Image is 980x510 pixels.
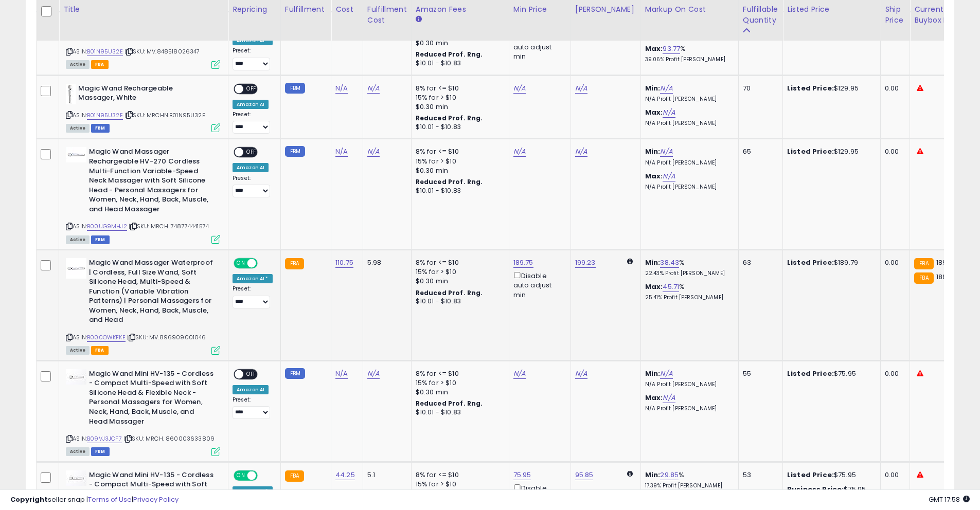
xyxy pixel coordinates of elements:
a: N/A [663,171,675,181]
p: N/A Profit [PERSON_NAME] [645,159,730,167]
a: 75.95 [513,470,531,480]
div: Title [63,4,224,15]
a: N/A [660,369,672,379]
div: 15% for > $10 [416,378,501,388]
div: Fulfillable Quantity [743,4,778,26]
a: N/A [367,147,380,157]
div: 0.00 [885,369,902,378]
div: $75.95 [787,369,872,378]
b: Magic Wand Massager Rechargeable HV-270 Cordless Multi-Function Variable-Speed Neck Massager with... [89,147,214,216]
span: OFF [243,148,260,157]
img: 21jVQ5I3i3L._SL40_.jpg [66,147,86,162]
span: FBA [91,346,109,355]
div: % [645,258,730,277]
a: N/A [575,369,587,379]
a: N/A [367,83,380,94]
span: All listings currently available for purchase on Amazon [66,346,90,355]
b: Reduced Prof. Rng. [416,50,483,59]
a: B01N95U32E [87,47,123,56]
b: Reduced Prof. Rng. [416,177,483,186]
div: Repricing [233,4,276,15]
a: B000OWKFKE [87,333,126,342]
b: Reduced Prof. Rng. [416,114,483,122]
a: N/A [513,369,526,379]
small: FBM [285,146,305,157]
span: | SKU: MRCH. 860003633809 [123,434,215,443]
a: N/A [335,369,348,379]
span: FBM [91,124,110,133]
span: All listings currently available for purchase on Amazon [66,235,90,244]
img: 21ewxejSMfL._SL40_.jpg [66,84,76,104]
small: FBA [285,470,304,482]
a: B00UG9MHJ2 [87,222,127,231]
span: | SKU: MRCH. 748774441574 [129,222,209,230]
small: FBA [914,272,933,284]
span: FBM [91,447,110,456]
a: Privacy Policy [133,495,179,504]
span: ON [235,259,247,268]
a: N/A [513,83,526,94]
span: OFF [243,84,260,93]
b: Min: [645,470,661,480]
div: 15% for > $10 [416,93,501,102]
div: Amazon AI [233,385,269,394]
div: $0.30 min [416,102,501,112]
p: 22.43% Profit [PERSON_NAME] [645,270,730,277]
a: N/A [663,393,675,403]
div: 8% for <= $10 [416,84,501,93]
b: Min: [645,369,661,378]
b: Magic Wand Mini HV-135 - Cordless - Compact Multi-Speed with Soft Silicone Head & Flexible Neck -... [89,369,214,429]
a: 199.23 [575,258,596,268]
div: ASIN: [66,20,220,68]
div: Preset: [233,396,273,420]
div: Markup on Cost [645,4,734,15]
strong: Copyright [10,495,48,504]
span: | SKU: MV.896909001046 [127,333,206,341]
a: B01N95U32E [87,111,123,120]
div: Disable auto adjust min [513,32,563,62]
div: $0.30 min [416,39,501,48]
span: ON [235,471,247,480]
div: Fulfillment Cost [367,4,407,26]
div: 5.98 [367,258,403,267]
div: Preset: [233,47,273,70]
p: N/A Profit [PERSON_NAME] [645,120,730,127]
b: Listed Price: [787,147,834,156]
div: 8% for <= $10 [416,147,501,156]
div: $10.01 - $10.83 [416,297,501,306]
p: N/A Profit [PERSON_NAME] [645,381,730,388]
div: $10.01 - $10.83 [416,187,501,195]
p: N/A Profit [PERSON_NAME] [645,405,730,412]
a: N/A [660,83,672,94]
div: ASIN: [66,258,220,354]
a: 45.71 [663,282,679,292]
b: Min: [645,83,661,93]
img: 21S5KXTMToL._SL40_.jpg [66,258,86,279]
a: 93.77 [663,44,680,54]
b: Reduced Prof. Rng. [416,399,483,408]
a: 44.25 [335,470,355,480]
div: 15% for > $10 [416,267,501,277]
a: N/A [575,83,587,94]
div: Preset: [233,175,273,198]
div: $10.01 - $10.83 [416,408,501,417]
p: N/A Profit [PERSON_NAME] [645,184,730,191]
a: 110.75 [335,258,353,268]
b: Min: [645,258,661,267]
div: Preset: [233,111,273,134]
b: Max: [645,393,663,403]
div: seller snap | | [10,495,179,505]
div: Amazon AI [233,100,269,109]
div: Amazon Fees [416,4,505,15]
div: % [645,44,730,63]
b: Magic Wand Massager Waterproof | Cordless, Full Size Wand, Soft Silicone Head, Multi-Speed & Func... [89,258,214,327]
a: B09VJ3JCF7 [87,434,122,443]
div: Cost [335,4,359,15]
div: 15% for > $10 [416,157,501,166]
div: $129.95 [787,147,872,156]
div: 70 [743,84,775,93]
a: 189.75 [513,258,533,268]
div: $189.79 [787,258,872,267]
small: FBA [285,258,304,269]
div: 55 [743,369,775,378]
